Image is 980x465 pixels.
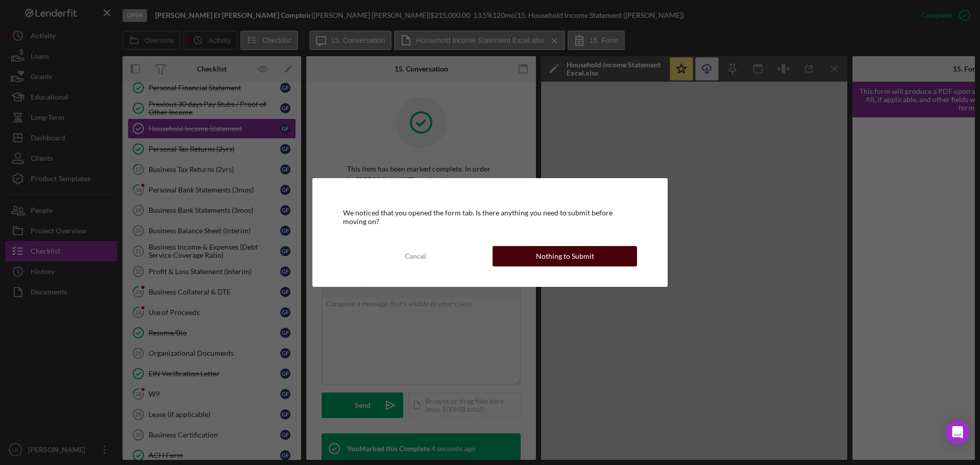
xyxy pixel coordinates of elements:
[343,209,637,225] div: We noticed that you opened the form tab. Is there anything you need to submit before moving on?
[343,246,487,266] button: Cancel
[945,420,970,445] div: Open Intercom Messenger
[536,246,594,266] div: Nothing to Submit
[493,246,637,266] button: Nothing to Submit
[405,246,426,266] div: Cancel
